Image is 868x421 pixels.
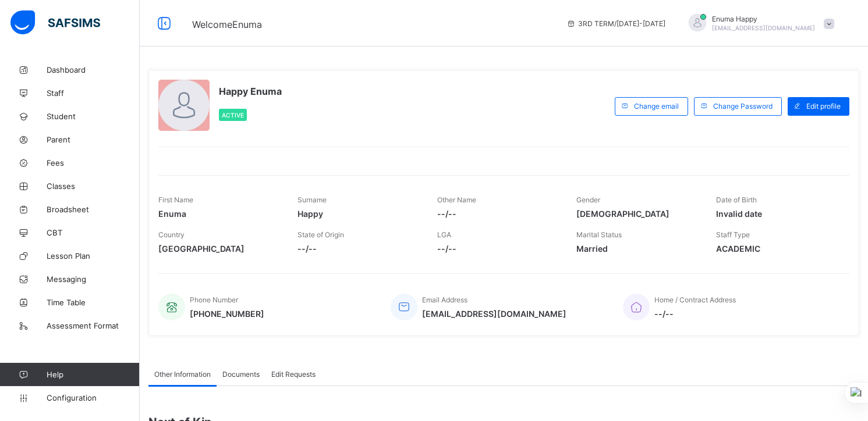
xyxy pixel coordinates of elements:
[654,309,736,319] span: --/--
[271,370,316,379] span: Edit Requests
[47,181,140,191] span: Classes
[47,65,140,74] span: Dashboard
[10,10,100,35] img: safsims
[219,85,282,97] span: Happy Enuma
[437,244,559,254] span: --/--
[158,230,185,239] span: Country
[576,244,698,254] span: Married
[47,393,139,402] span: Configuration
[437,195,476,204] span: Other Name
[716,209,838,219] span: Invalid date
[222,112,244,119] span: Active
[566,19,665,28] span: session/term information
[47,112,140,121] span: Student
[47,158,140,167] span: Fees
[677,14,840,33] div: EnumaHappy
[297,244,419,254] span: --/--
[190,309,264,319] span: [PHONE_NUMBER]
[192,19,262,30] span: Welcome Enuma
[716,195,757,204] span: Date of Birth
[712,24,815,31] span: [EMAIL_ADDRESS][DOMAIN_NAME]
[158,195,193,204] span: First Name
[222,370,260,379] span: Documents
[437,230,451,239] span: LGA
[47,370,139,379] span: Help
[716,244,838,254] span: ACADEMIC
[47,135,140,144] span: Parent
[422,295,467,304] span: Email Address
[806,102,841,110] span: Edit profile
[158,209,280,219] span: Enuma
[716,230,750,239] span: Staff Type
[297,195,327,204] span: Surname
[297,209,419,219] span: Happy
[47,251,140,261] span: Lesson Plan
[47,321,140,330] span: Assessment Format
[297,230,344,239] span: State of Origin
[47,88,140,98] span: Staff
[47,228,140,237] span: CBT
[634,102,679,110] span: Change email
[47,298,140,307] span: Time Table
[158,244,280,254] span: [GEOGRAPHIC_DATA]
[154,370,211,379] span: Other Information
[190,295,238,304] span: Phone Number
[422,309,566,319] span: [EMAIL_ADDRESS][DOMAIN_NAME]
[47,205,140,214] span: Broadsheet
[576,230,622,239] span: Marital Status
[576,195,600,204] span: Gender
[713,102,773,110] span: Change Password
[47,274,140,284] span: Messaging
[437,209,559,219] span: --/--
[576,209,698,219] span: [DEMOGRAPHIC_DATA]
[712,15,815,23] span: Enuma Happy
[654,295,736,304] span: Home / Contract Address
